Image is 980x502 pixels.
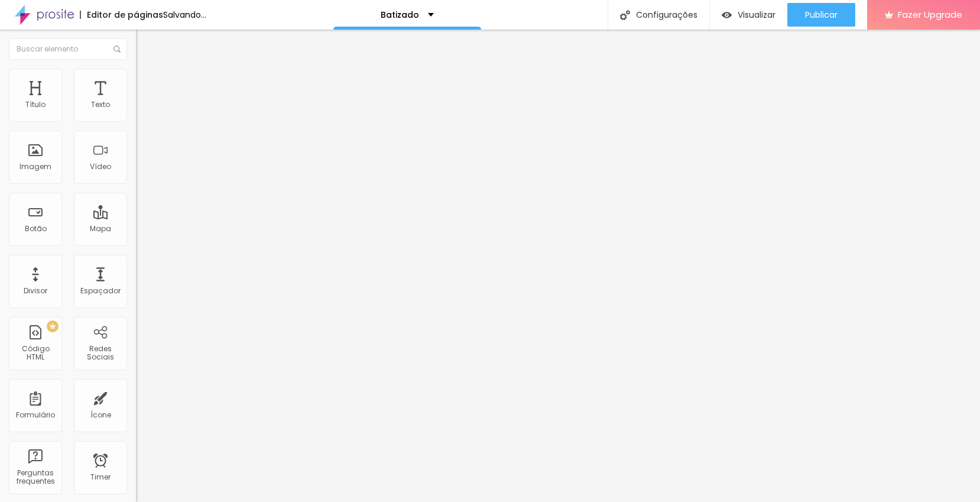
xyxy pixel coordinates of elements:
[16,411,55,419] div: Formulário
[805,10,838,20] span: Publicar
[91,101,110,109] div: Texto
[136,30,980,502] iframe: Editor
[9,38,127,60] input: Buscar elemento
[90,473,111,481] div: Timer
[381,11,419,19] p: Batizado
[80,11,163,19] div: Editor de páginas
[710,3,787,27] button: Visualizar
[20,163,51,171] div: Imagem
[90,225,111,233] div: Mapa
[12,469,59,486] div: Perguntas frequentes
[80,287,121,295] div: Espaçador
[90,411,111,419] div: Ícone
[898,9,962,20] span: Fazer Upgrade
[620,10,630,20] img: Icone
[113,46,121,53] img: Icone
[25,101,46,109] div: Título
[722,10,732,20] img: view-1.svg
[90,163,111,171] div: Vídeo
[25,225,47,233] div: Botão
[24,287,47,295] div: Divisor
[12,345,59,362] div: Código HTML
[77,345,124,362] div: Redes Sociais
[163,11,206,19] div: Salvando...
[787,3,855,27] button: Publicar
[738,10,775,20] span: Visualizar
